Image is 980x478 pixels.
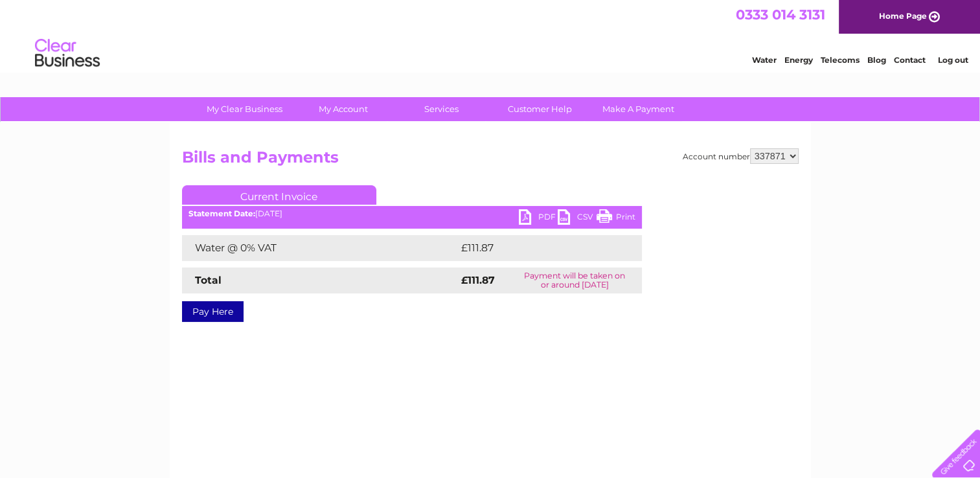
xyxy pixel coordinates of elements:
a: Water [752,55,777,65]
a: Pay Here [182,301,244,322]
div: Clear Business is a trading name of Verastar Limited (registered in [GEOGRAPHIC_DATA] No. 3667643... [185,7,797,63]
a: Energy [784,55,813,65]
a: Blog [867,55,886,65]
a: Log out [937,55,968,65]
strong: Total [195,274,222,286]
a: 0333 014 3131 [736,6,825,23]
td: £111.87 [458,235,615,261]
a: My Account [290,97,396,121]
img: logo.png [34,34,100,73]
td: Water @ 0% VAT [182,235,458,261]
a: Current Invoice [182,185,376,205]
a: CSV [558,209,597,228]
div: [DATE] [182,209,642,218]
a: Contact [894,55,926,65]
a: Services [388,97,495,121]
div: Account number [683,148,799,164]
a: Customer Help [486,97,593,121]
a: My Clear Business [191,97,298,121]
strong: £111.87 [461,274,495,286]
a: Telecoms [821,55,860,65]
a: Print [597,209,635,228]
h2: Bills and Payments [182,148,799,173]
td: Payment will be taken on or around [DATE] [508,267,642,293]
a: Make A Payment [585,97,692,121]
a: PDF [519,209,558,228]
b: Statement Date: [188,209,255,218]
